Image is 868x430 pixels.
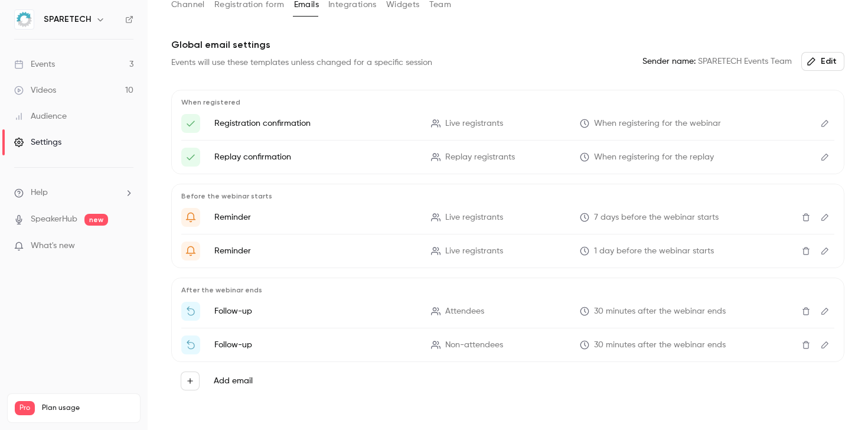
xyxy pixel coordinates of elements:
[815,114,834,133] button: Edit
[594,339,726,351] span: 30 minutes after the webinar ends
[214,245,417,257] p: Reminder
[44,14,91,25] h6: SPARETECH
[181,208,834,227] li: One week until '{{ event_name }}'
[42,403,133,413] span: Plan usage
[642,56,792,68] span: SPARETECH Events Team
[181,97,834,107] p: When registered
[214,151,417,163] p: Replay confirmation
[84,214,108,226] span: new
[445,151,515,164] span: Replay registrants
[445,339,503,351] span: Non-attendees
[815,302,834,321] button: Edit
[594,151,714,164] span: When registering for the replay
[14,187,133,199] li: help-dropdown-opener
[815,208,834,227] button: Edit
[181,148,834,167] li: Here's your access link to {{ event_name }}
[815,148,834,167] button: Edit
[15,401,35,415] span: Pro
[445,211,503,224] span: Live registrants
[181,302,834,321] li: Thanks for attending {{ event_name }}
[214,118,417,129] p: Registration confirmation
[181,285,834,295] p: After the webinar ends
[171,57,432,69] div: Events will use these templates unless changed for a specific session
[14,58,55,70] div: Events
[181,191,834,201] p: Before the webinar starts
[31,213,77,226] a: SpeakerHub
[445,305,484,318] span: Attendees
[214,211,417,223] p: Reminder
[594,211,719,224] span: 7 days before the webinar starts
[815,242,834,260] button: Edit
[181,114,834,133] li: You’re registered for {{ event_name }}
[31,187,48,199] span: Help
[594,118,721,130] span: When registering for the webinar
[801,52,844,71] button: Edit
[14,110,67,122] div: Audience
[181,335,834,354] li: Watch the replay of {{ event_name }}
[31,240,75,252] span: What's new
[14,136,61,148] div: Settings
[797,302,815,321] button: Delete
[214,339,417,351] p: Follow-up
[214,305,417,317] p: Follow-up
[15,10,34,29] img: SPARETECH
[181,242,834,260] li: Live tomorrow: {{ event_name }}
[642,57,696,66] em: Sender name:
[594,305,726,318] span: 30 minutes after the webinar ends
[815,335,834,354] button: Edit
[797,208,815,227] button: Delete
[594,245,714,258] span: 1 day before the webinar starts
[119,241,133,252] iframe: Noticeable Trigger
[214,375,253,387] label: Add email
[797,335,815,354] button: Delete
[445,245,503,258] span: Live registrants
[171,38,844,52] p: Global email settings
[14,84,56,96] div: Videos
[797,242,815,260] button: Delete
[445,118,503,130] span: Live registrants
